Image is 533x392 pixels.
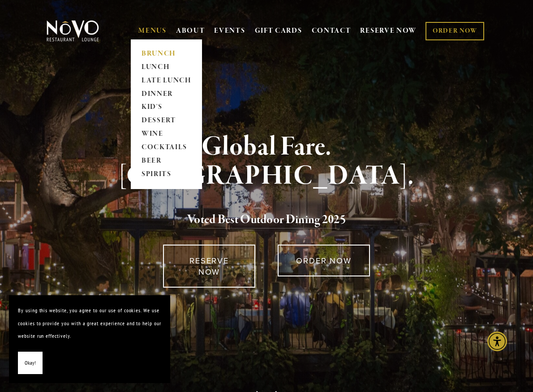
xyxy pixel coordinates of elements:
a: KID'S [138,101,194,114]
a: LATE LUNCH [138,74,194,87]
a: SPIRITS [138,168,194,181]
button: Okay! [18,352,43,375]
p: By using this website, you agree to our use of cookies. We use cookies to provide you with a grea... [18,304,161,343]
a: RESERVE NOW [360,22,417,39]
a: EVENTS [214,26,245,35]
div: Accessibility Menu [487,332,507,351]
span: Okay! [25,357,36,370]
a: ORDER NOW [278,245,370,276]
a: BRUNCH [138,47,194,60]
a: CONTACT [312,22,351,39]
a: COCKTAILS [138,141,194,155]
a: MENUS [138,26,167,35]
a: Voted Best Outdoor Dining 202 [187,212,340,229]
a: RESERVE NOW [163,245,255,288]
a: LUNCH [138,60,194,74]
a: ABOUT [176,26,205,35]
section: Cookie banner [9,295,170,383]
a: GIFT CARDS [255,22,302,39]
strong: Global Fare. [GEOGRAPHIC_DATA]. [119,130,414,193]
a: BEER [138,155,194,168]
h2: 5 [58,211,475,229]
img: Novo Restaurant &amp; Lounge [45,20,101,42]
a: WINE [138,128,194,141]
a: ORDER NOW [426,22,484,40]
a: DESSERT [138,114,194,128]
a: DINNER [138,87,194,101]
